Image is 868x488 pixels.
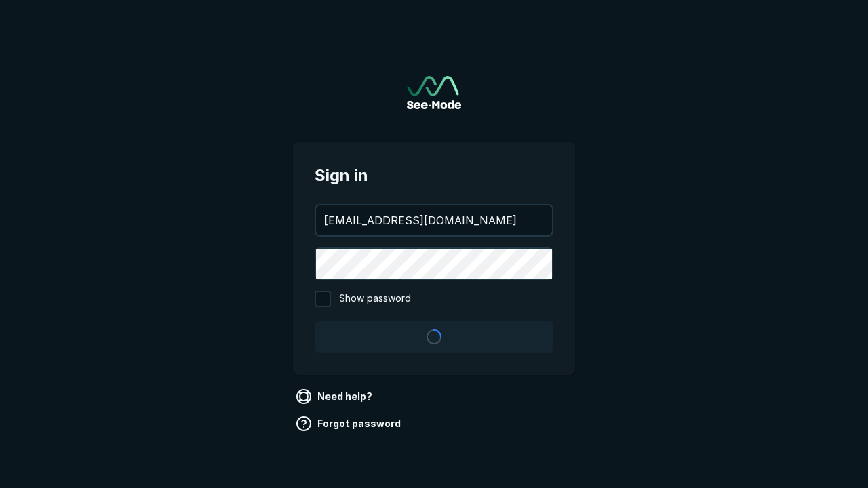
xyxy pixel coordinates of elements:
a: Need help? [293,386,378,407]
span: Show password [339,291,411,307]
img: See-Mode Logo [407,76,461,109]
a: Forgot password [293,413,406,434]
a: Go to sign in [407,76,461,109]
input: your@email.com [316,205,552,235]
span: Sign in [315,163,553,188]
